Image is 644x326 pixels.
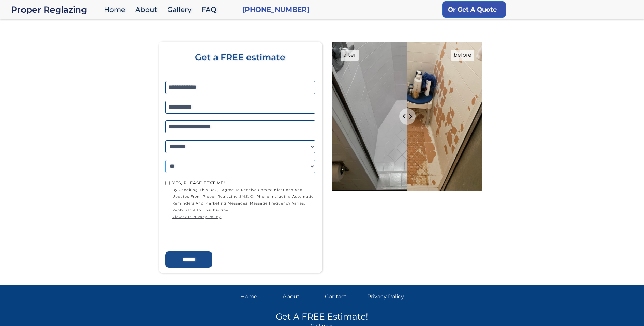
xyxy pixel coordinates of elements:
[367,292,404,301] a: Privacy Policy
[240,292,277,301] a: Home
[172,214,315,221] a: view our privacy policy.
[165,52,315,81] div: Get a FREE estimate
[283,292,319,301] a: About
[172,180,315,186] div: Yes, Please text me!
[132,2,164,17] a: About
[242,5,309,14] a: [PHONE_NUMBER]
[172,186,315,221] span: by checking this box, I agree to receive communications and updates from Proper Reglazing SMS, or...
[11,5,101,14] div: Proper Reglazing
[165,181,170,185] input: Yes, Please text me!by checking this box, I agree to receive communications and updates from Prop...
[325,292,362,301] a: Contact
[101,2,132,17] a: Home
[164,2,198,17] a: Gallery
[11,5,101,14] a: home
[442,1,506,18] a: Or Get A Quote
[162,52,319,268] form: Home page form
[165,222,269,249] iframe: reCAPTCHA
[198,2,223,17] a: FAQ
